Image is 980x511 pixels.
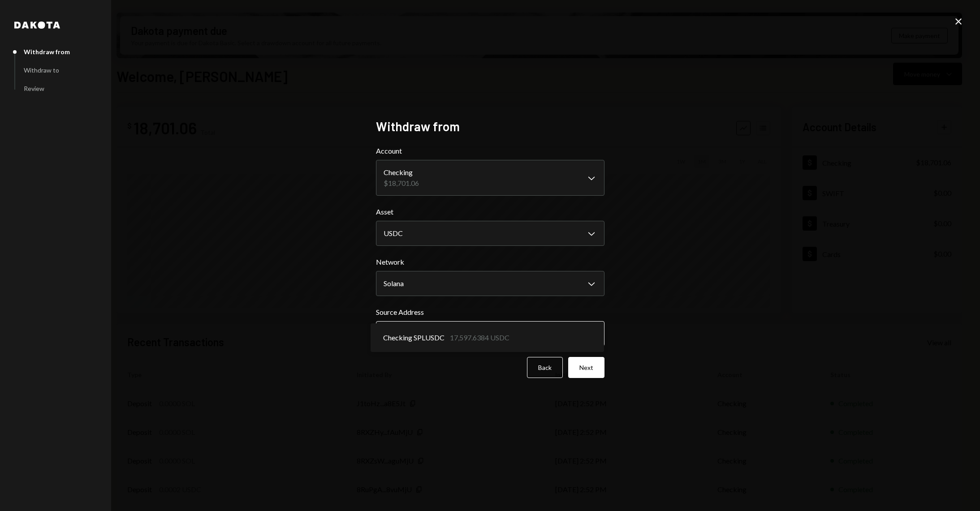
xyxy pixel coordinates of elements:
div: Withdraw from [24,48,70,56]
div: Withdraw to [24,66,59,74]
button: Asset [376,221,604,246]
label: Source Address [376,307,604,318]
button: Account [376,160,604,196]
h2: Withdraw from [376,118,604,135]
button: Network [376,271,604,296]
label: Asset [376,206,604,217]
label: Network [376,257,604,267]
button: Source Address [376,321,604,346]
label: Account [376,146,604,156]
div: 17,597.6384 USDC [450,332,509,343]
div: Review [24,85,44,92]
span: Checking SPLUSDC [383,332,445,343]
